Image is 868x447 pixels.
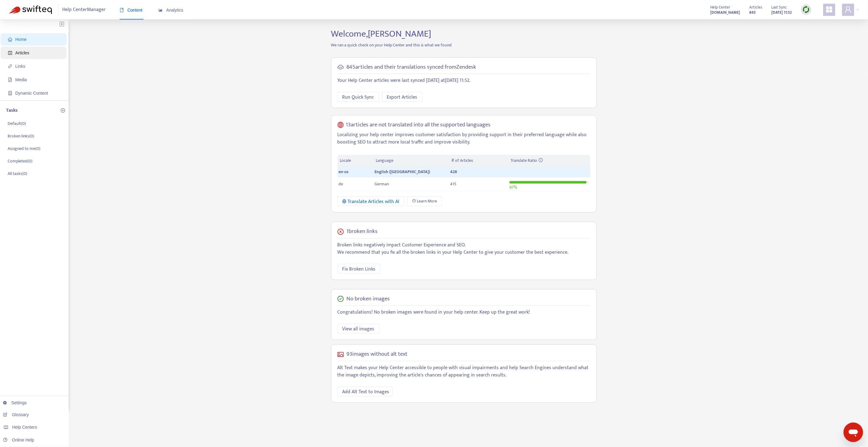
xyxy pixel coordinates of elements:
span: Help Center Manager [63,4,106,16]
img: Swifteq [9,5,52,14]
span: Media [15,77,27,82]
span: link [8,64,12,68]
button: View all images [338,324,379,333]
span: book [120,8,124,12]
span: English ([GEOGRAPHIC_DATA]) [374,168,430,175]
span: check-circle [338,296,344,302]
span: Export Articles [387,93,418,101]
p: Alt Text makes your Help Center accessible to people with visual impairments and help Search Engi... [338,364,590,379]
div: Translate Ratio [511,157,588,164]
p: Broken links negatively impact Customer Experience and SEO. We recommend that you fix all the bro... [338,242,590,256]
p: Assigned to me ( 0 ) [8,145,40,152]
span: 428 [450,168,457,175]
h5: 845 articles and their translations synced from Zendesk [347,64,476,71]
span: close-circle [338,229,344,235]
span: file-image [8,78,12,82]
strong: [DATE] 11:52 [771,9,792,16]
p: Tasks [6,107,18,114]
span: Help Centers [12,425,37,430]
span: Help Center [710,4,730,11]
span: Links [15,64,25,69]
p: Broken links ( 0 ) [8,133,34,139]
button: Fix Broken Links [338,264,381,274]
h5: 13 articles are not translated into all the supported languages [346,122,490,129]
span: user [844,6,852,13]
span: View all images [342,325,374,333]
a: Learn More [407,196,442,206]
p: Localizing your help center improves customer satisfaction by providing support in their preferre... [338,131,590,146]
span: home [8,37,12,42]
h5: 1 broken links [347,228,378,235]
span: Content [120,8,143,13]
p: All tasks ( 0 ) [8,170,27,177]
span: en-us [339,168,349,175]
span: Add Alt Text to Images [342,388,389,396]
span: Articles [749,4,762,11]
p: We ran a quick check on your Help Center and this is what we found [327,42,601,48]
span: German [374,180,389,187]
button: Export Articles [382,92,422,102]
h5: 93 images without alt text [347,351,408,358]
img: sync.dc5367851b00ba804db3.png [802,6,810,13]
span: Analytics [158,8,183,13]
span: cloud-sync [338,64,344,70]
span: 415 [450,180,457,187]
span: global [338,122,344,129]
div: Translate Articles with AI [342,198,400,205]
a: Glossary [3,412,29,417]
span: Learn More [417,198,437,205]
a: Online Help [3,438,34,442]
span: Home [15,37,27,42]
a: [DOMAIN_NAME] [710,9,740,16]
p: Your Help Center articles were last synced [DATE] at [DATE] 11:52 . [338,77,590,84]
h5: No broken images [347,296,390,303]
th: Locale [338,155,374,167]
span: 97 % [509,184,517,191]
span: account-book [8,51,12,55]
span: appstore [826,6,833,13]
span: area-chart [158,8,163,12]
span: container [8,91,12,95]
button: Add Alt Text to Images [338,387,392,396]
th: Language [373,155,449,167]
span: Articles [15,50,29,55]
span: de [339,180,343,187]
span: Dynamic Content [15,91,48,96]
span: plus-circle [61,108,65,113]
p: Congratulations! No broken images were found in your help center. Keep up the great work! [338,309,590,316]
span: Welcome, [PERSON_NAME] [331,26,432,42]
span: Fix Broken Links [342,265,376,273]
iframe: Button to launch messaging window [844,423,863,442]
span: picture [338,351,344,358]
span: Last Sync [771,4,787,11]
button: Run Quick Sync [338,92,379,102]
strong: 845 [749,9,756,16]
th: # of Articles [449,155,508,167]
p: Completed ( 0 ) [8,158,32,164]
p: Default ( 0 ) [8,120,26,127]
a: Settings [3,400,27,405]
button: Translate Articles with AI [338,196,404,206]
span: Run Quick Sync [342,93,374,101]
